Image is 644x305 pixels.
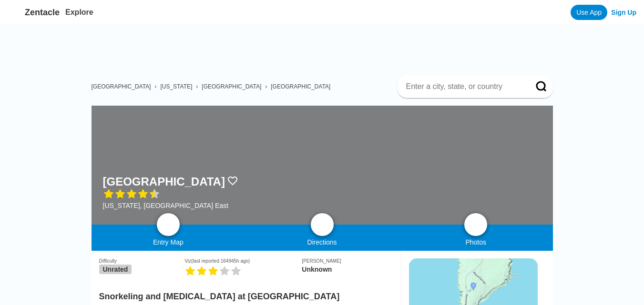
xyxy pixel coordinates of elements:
[92,83,151,90] a: [GEOGRAPHIC_DATA]
[196,83,198,90] span: ›
[470,219,481,230] img: photos
[99,265,132,274] span: Unrated
[571,5,607,20] a: Use App
[8,5,60,20] a: Zentacle logoZentacle
[163,219,174,230] img: map
[154,83,156,90] span: ›
[202,83,261,90] a: [GEOGRAPHIC_DATA]
[302,266,393,273] div: Unknown
[92,238,245,246] div: Entry Map
[103,202,238,209] div: [US_STATE], [GEOGRAPHIC_DATA] East
[405,82,522,91] input: Enter a city, state, or country
[464,213,487,236] a: photos
[317,219,328,230] img: directions
[65,8,93,16] a: Explore
[99,25,553,68] iframe: Advertisement
[99,258,185,264] div: Difficulty
[611,9,636,16] a: Sign Up
[271,83,330,90] a: [GEOGRAPHIC_DATA]
[8,5,23,20] img: Zentacle logo
[311,213,334,236] a: directions
[399,238,553,246] div: Photos
[99,286,393,302] h2: Snorkeling and [MEDICAL_DATA] at [GEOGRAPHIC_DATA]
[265,83,267,90] span: ›
[103,175,225,188] h1: [GEOGRAPHIC_DATA]
[302,258,393,264] div: [PERSON_NAME]
[160,83,192,90] a: [US_STATE]
[184,258,302,264] div: Viz (last reported 164945h ago)
[157,213,180,236] a: map
[245,238,399,246] div: Directions
[25,8,60,18] span: Zentacle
